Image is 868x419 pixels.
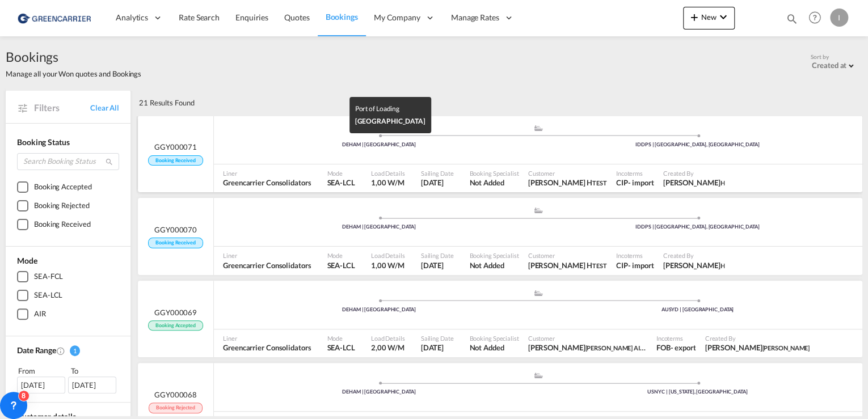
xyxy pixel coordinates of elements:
[532,290,545,296] md-icon: assets/icons/custom/ship-fill.svg
[220,306,538,314] div: DEHAM | [GEOGRAPHIC_DATA]
[90,103,119,113] a: Clear All
[17,345,56,355] span: Date Range
[663,169,725,177] span: Created By
[592,179,607,187] span: TEST
[34,200,89,211] div: Booking Rejected
[17,153,119,170] input: Search Booking Status
[17,5,94,31] img: 1378a7308afe11ef83610d9e779c6b34.png
[528,334,647,342] span: Customer
[371,261,404,270] span: 1,00 W/M
[148,155,203,166] span: Booking Received
[154,307,197,318] span: GGY000069
[17,256,37,265] span: Mode
[528,177,607,188] span: ISabel H TEST
[148,320,203,331] span: Booking Accepted
[17,376,65,393] div: [DATE]
[532,373,545,378] md-icon: assets/icons/custom/ship-fill.svg
[627,260,654,270] div: - import
[17,308,119,320] md-checkbox: AIR
[811,53,828,61] span: Sort by
[532,208,545,213] md-icon: assets/icons/custom/ship-fill.svg
[469,177,519,188] span: Not Added
[371,251,405,260] span: Load Details
[138,198,862,275] div: GGY000070 Booking Received assets/icons/custom/ship-fill.svgassets/icons/custom/roll-o-plane.svgP...
[627,177,654,188] div: - import
[469,169,519,177] span: Booking Specialist
[220,388,538,396] div: DEHAM | [GEOGRAPHIC_DATA]
[235,12,268,22] span: Enquiries
[720,179,724,187] span: H
[830,9,848,27] div: I
[421,334,454,342] span: Sailing Date
[616,169,654,177] span: Incoterms
[538,223,857,231] div: IDDPS | [GEOGRAPHIC_DATA], [GEOGRAPHIC_DATA]
[223,260,311,270] span: Greencarrier Consolidators
[355,115,425,128] div: [GEOGRAPHIC_DATA]
[469,260,519,270] span: Not Added
[34,219,90,230] div: Booking Received
[138,116,862,193] div: GGY000071 Booking Received assets/icons/custom/ship-fill.svgassets/icons/custom/roll-o-plane.svgP...
[469,334,519,342] span: Booking Specialist
[532,125,545,131] md-icon: assets/icons/custom/ship-fill.svg
[223,169,311,177] span: Liner
[105,158,113,166] md-icon: icon-magnify
[34,271,63,282] div: SEA-FCL
[223,334,311,342] span: Liner
[326,12,358,22] span: Bookings
[469,251,519,260] span: Booking Specialist
[421,177,454,188] span: 12 Aug 2025
[705,342,809,353] span: Myra Kraushaar
[616,260,654,270] span: CIP import
[374,12,420,23] span: My Company
[56,346,65,355] md-icon: Created On
[812,61,846,70] div: Created at
[421,169,454,177] span: Sailing Date
[371,334,405,342] span: Load Details
[786,12,798,29] div: icon-magnify
[70,345,80,356] span: 1
[220,223,538,231] div: DEHAM | [GEOGRAPHIC_DATA]
[656,334,696,342] span: Incoterms
[688,12,730,22] span: New
[327,260,355,270] span: SEA-LCL
[17,290,119,301] md-checkbox: SEA-LCL
[6,69,141,79] span: Manage all your Won quotes and Bookings
[538,141,857,149] div: IDDPS | [GEOGRAPHIC_DATA], [GEOGRAPHIC_DATA]
[34,101,90,114] span: Filters
[34,308,46,320] div: AIR
[371,343,404,352] span: 2,00 W/M
[421,342,454,353] span: 26 Aug 2025
[17,365,67,376] div: From
[717,10,730,24] md-icon: icon-chevron-down
[805,8,830,28] div: Help
[663,260,725,270] span: ISabel H
[6,48,141,66] span: Bookings
[616,251,654,260] span: Incoterms
[154,142,197,152] span: GGY000071
[371,178,404,187] span: 1,00 W/M
[616,177,654,188] span: CIP import
[223,177,311,188] span: Greencarrier Consolidators
[528,251,607,260] span: Customer
[451,12,499,23] span: Manage Rates
[17,271,119,282] md-checkbox: SEA-FCL
[149,403,202,413] span: Booking Rejected
[327,169,355,177] span: Mode
[683,7,735,29] button: icon-plus 400-fgNewicon-chevron-down
[148,238,203,248] span: Booking Received
[68,376,116,393] div: [DATE]
[663,177,725,188] span: ISabel H
[139,90,194,115] div: 21 Results Found
[327,251,355,260] span: Mode
[34,181,91,193] div: Booking Accepted
[355,103,425,115] div: Port of Loading
[616,177,628,188] div: CIP
[656,342,696,353] span: FOB export
[154,390,197,400] span: GGY000068
[327,334,355,342] span: Mode
[805,8,824,27] span: Help
[17,365,119,393] span: From To [DATE][DATE]
[663,251,725,260] span: Created By
[705,334,809,342] span: Created By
